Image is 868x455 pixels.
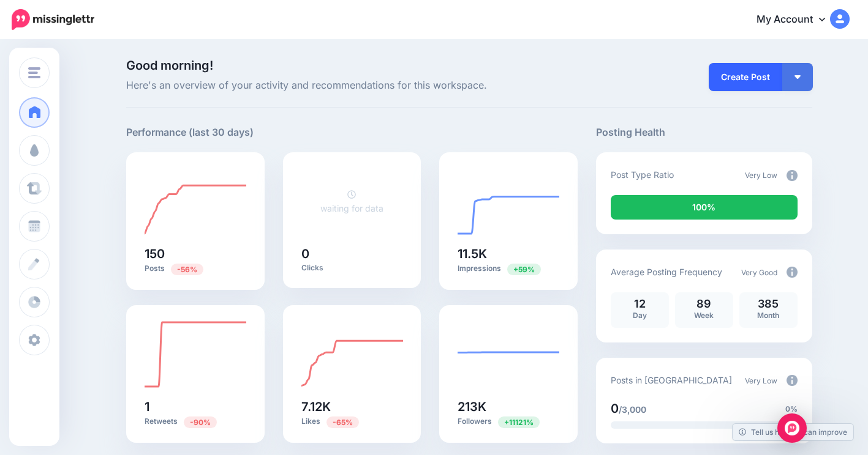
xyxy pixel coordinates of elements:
h5: 213K [458,401,559,413]
span: /3,000 [619,404,646,415]
h5: 7.12K [301,401,403,413]
a: My Account [744,5,850,35]
p: Retweets [145,416,246,427]
span: Previous period: 20.4K [326,416,359,428]
p: Followers [458,416,559,427]
img: menu.png [28,67,40,78]
span: Here's an overview of your activity and recommendations for this workspace. [126,78,578,94]
span: 0% [785,403,798,415]
span: Very Low [745,171,777,180]
img: Missinglettr [12,9,94,30]
span: Previous period: 7.23K [507,264,541,275]
p: 89 [681,298,727,309]
img: info-circle-grey.png [787,170,798,181]
span: Day [633,311,647,320]
h5: Performance (last 30 days) [126,125,254,140]
span: Very Good [741,268,777,277]
span: Week [694,311,714,320]
span: Previous period: 344 [171,264,203,275]
span: Good morning! [126,58,213,73]
span: 0 [611,401,619,416]
a: Tell us how we can improve [733,424,853,440]
span: Month [757,311,779,320]
a: Create Post [709,63,782,91]
h5: 150 [145,248,246,260]
h5: Posting Health [596,125,812,140]
p: Average Posting Frequency [611,265,722,279]
p: Posts in [GEOGRAPHIC_DATA] [611,373,732,387]
p: 12 [617,298,663,309]
h5: 0 [301,248,403,260]
img: arrow-down-white.png [794,75,801,79]
div: Open Intercom Messenger [777,413,807,443]
a: waiting for data [320,189,383,213]
h5: 11.5K [458,248,559,260]
div: 100% of your posts in the last 30 days were manually created (i.e. were not from Drip Campaigns o... [611,195,798,220]
p: Likes [301,416,403,427]
p: Impressions [458,263,559,275]
img: info-circle-grey.png [787,375,798,386]
span: Very Low [745,376,777,385]
p: 385 [745,298,791,309]
h5: 1 [145,401,246,413]
span: Previous period: 1.9K [498,416,540,428]
img: info-circle-grey.png [787,267,798,278]
p: Clicks [301,263,403,273]
span: Previous period: 10 [184,416,217,428]
p: Post Type Ratio [611,168,674,182]
p: Posts [145,263,246,275]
